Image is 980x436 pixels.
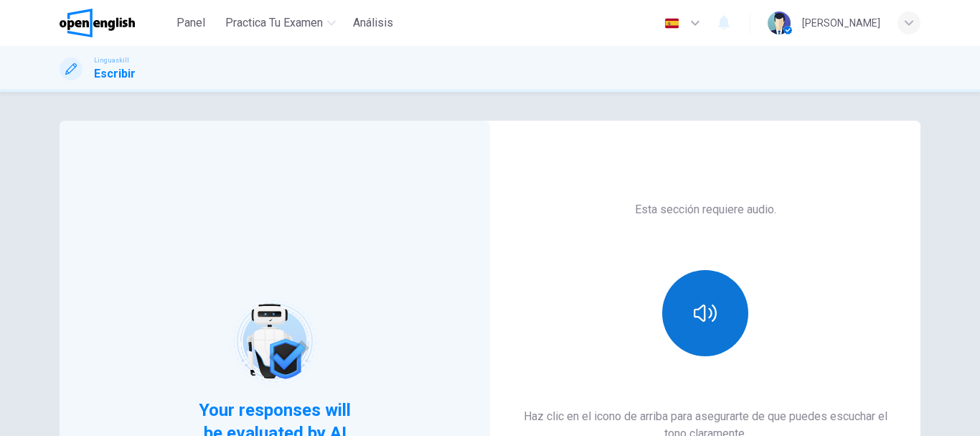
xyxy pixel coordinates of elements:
h1: Escribir [94,65,136,83]
a: OpenEnglish logo [60,9,168,37]
div: [PERSON_NAME] [802,14,880,32]
img: es [663,18,681,29]
img: Profile picture [768,11,791,34]
span: Practica tu examen [225,14,323,32]
img: robot icon [229,296,320,387]
h6: Esta sección requiere audio. [635,201,776,218]
button: Panel [168,10,214,36]
span: Linguaskill [94,55,129,65]
button: Análisis [347,10,399,36]
img: OpenEnglish logo [60,9,135,37]
button: Practica tu examen [220,10,341,36]
span: Análisis [353,14,393,32]
span: Panel [176,14,205,32]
